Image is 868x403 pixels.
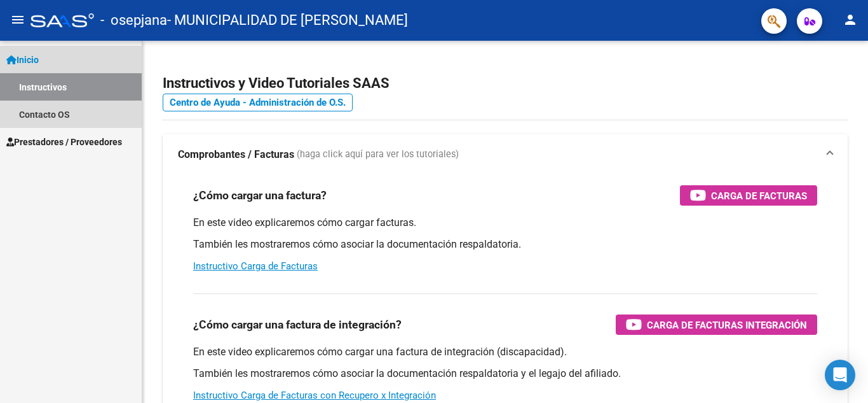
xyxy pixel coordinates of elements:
[825,360,855,390] div: Open Intercom Messenger
[193,345,817,359] p: En este video explicaremos cómo cargar una factura de integración (discapacidad).
[100,6,167,34] span: - osepjana
[680,185,817,206] button: Carga de Facturas
[163,71,848,95] h2: Instructivos y Video Tutoriales SAAS
[647,317,807,333] span: Carga de Facturas Integración
[193,187,327,204] h3: ¿Cómo cargar una factura?
[193,390,436,401] a: Instructivo Carga de Facturas con Recupero x Integración
[10,12,25,27] mat-icon: menu
[297,148,459,162] span: (haga click aquí para ver los tutoriales)
[843,12,858,27] mat-icon: person
[163,94,353,111] a: Centro de Ayuda - Administración de O.S.
[163,134,848,175] mat-expansion-panel-header: Comprobantes / Facturas (haga click aquí para ver los tutoriales)
[711,188,807,204] span: Carga de Facturas
[193,316,402,334] h3: ¿Cómo cargar una factura de integración?
[178,148,294,162] strong: Comprobantes / Facturas
[6,53,39,67] span: Inicio
[193,237,817,251] p: También les mostraremos cómo asociar la documentación respaldatoria.
[167,6,408,34] span: - MUNICIPALIDAD DE [PERSON_NAME]
[6,135,122,149] span: Prestadores / Proveedores
[193,367,817,381] p: También les mostraremos cómo asociar la documentación respaldatoria y el legajo del afiliado.
[193,260,318,272] a: Instructivo Carga de Facturas
[193,216,817,230] p: En este video explicaremos cómo cargar facturas.
[616,315,817,335] button: Carga de Facturas Integración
